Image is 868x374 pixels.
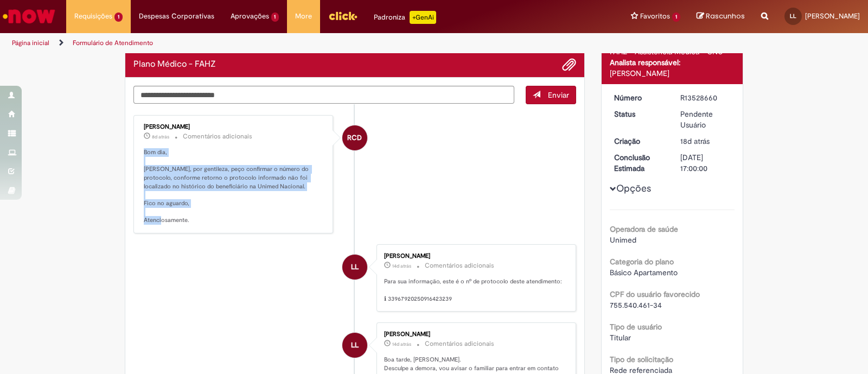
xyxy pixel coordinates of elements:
span: Básico Apartamento [610,268,678,277]
div: Analista responsável: [610,57,735,68]
span: 14d atrás [392,263,411,269]
time: 16/09/2025 18:25:59 [392,341,411,347]
p: +GenAi [410,11,436,24]
span: More [295,11,312,22]
span: 1 [672,12,680,22]
h2: Plano Médico - FAHZ Histórico de tíquete [133,60,216,69]
div: Rodrigo Camilo Dos Santos [342,125,367,150]
a: Rascunhos [697,11,745,22]
span: 755.540.461-34 [610,300,662,310]
div: [PERSON_NAME] [144,124,324,130]
span: 8d atrás [152,134,169,140]
span: LL [351,332,359,358]
span: Despesas Corporativas [139,11,214,22]
p: Bom dia, [PERSON_NAME], por gentileza, peço confirmar o número do protocolo, conforme retorno o p... [144,148,324,225]
span: Rascunhos [706,11,745,21]
span: 18d atrás [680,136,710,146]
span: Unimed [610,235,636,245]
dt: Número [606,92,673,103]
div: Luiz Vernier De Lima [342,333,367,358]
small: Comentários adicionais [425,339,494,348]
div: Luiz Vernier De Lima [342,255,367,280]
b: Tipo de usuário [610,322,662,332]
time: 16/09/2025 19:59:30 [392,263,411,269]
div: 12/09/2025 16:41:17 [680,136,731,147]
b: Tipo de solicitação [610,354,673,364]
div: Pendente Usuário [680,109,731,130]
dt: Conclusão Estimada [606,152,673,174]
div: Padroniza [374,11,436,24]
b: Operadora de saúde [610,224,678,234]
div: [PERSON_NAME] [384,253,565,259]
div: [PERSON_NAME] [384,331,565,338]
textarea: Digite sua mensagem aqui... [133,86,514,104]
time: 12/09/2025 16:41:17 [680,136,710,146]
a: Página inicial [12,39,49,47]
span: Titular [610,333,631,343]
b: CPF do usuário favorecido [610,289,700,299]
div: R13528660 [680,92,731,103]
span: [PERSON_NAME] [805,11,860,21]
dt: Status [606,109,673,119]
time: 22/09/2025 11:31:00 [152,134,169,140]
span: 1 [271,12,279,22]
span: 14d atrás [392,341,411,347]
span: LL [351,254,359,280]
span: Enviar [548,90,569,100]
a: Formulário de Atendimento [73,39,153,47]
span: Requisições [74,11,112,22]
div: [PERSON_NAME] [610,68,735,79]
span: Aprovações [231,11,269,22]
b: Categoria do plano [610,257,674,267]
div: [DATE] 17:00:00 [680,152,731,174]
button: Adicionar anexos [562,58,576,72]
span: LL [790,12,796,20]
img: ServiceNow [1,5,57,27]
span: 1 [114,12,123,22]
dt: Criação [606,136,673,147]
ul: Trilhas de página [8,33,571,53]
span: RCD [347,125,362,151]
img: click_logo_yellow_360x200.png [328,8,358,24]
p: Para sua informação, este é o nº de protocolo deste atendimento: ℹ 33967920250916423239 [384,277,565,303]
button: Enviar [526,86,576,104]
span: Favoritos [640,11,670,22]
small: Comentários adicionais [425,261,494,270]
small: Comentários adicionais [183,132,252,141]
